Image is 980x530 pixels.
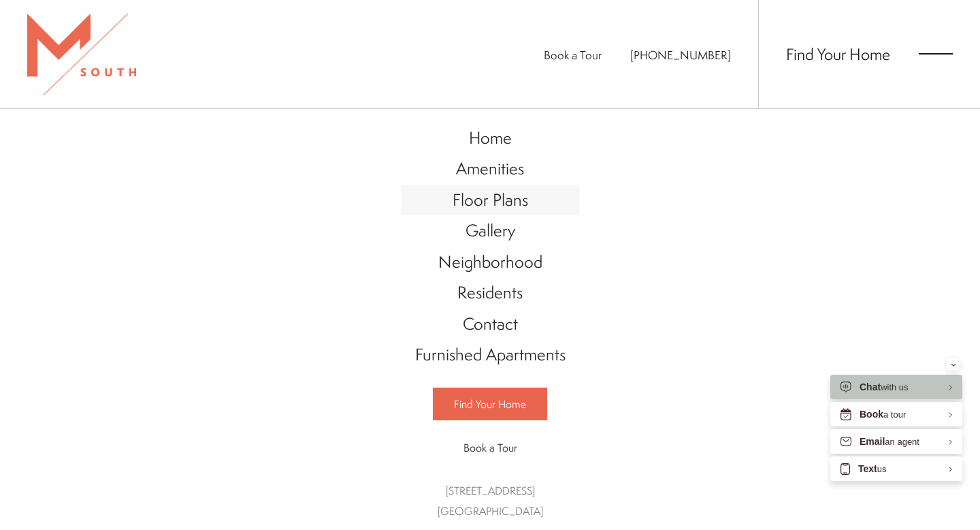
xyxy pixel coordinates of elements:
a: Go to Furnished Apartments (opens in a new tab) [402,339,579,371]
span: Find Your Home [454,396,526,411]
span: [PHONE_NUMBER] [630,47,731,63]
span: Furnished Apartments [415,343,566,366]
a: Go to Home [402,123,579,154]
a: Book a Tour [544,47,602,63]
span: Amenities [456,157,524,180]
a: Find Your Home [433,388,547,420]
a: Go to Residents [402,277,579,309]
a: Go to Contact [402,309,579,340]
span: Floor Plans [453,188,528,211]
a: Go to Floor Plans [402,185,579,216]
a: Go to Neighborhood [402,247,579,278]
span: Book a Tour [463,440,517,455]
a: Call Us at 813-570-8014 [630,47,731,63]
span: Home [469,126,512,149]
a: Book a Tour [433,432,547,463]
span: Neighborhood [438,250,542,273]
button: Open Menu [919,48,953,60]
a: Go to Amenities [402,153,579,185]
span: Contact [463,312,518,335]
img: MSouth [27,14,136,95]
span: Gallery [465,219,515,242]
a: Get Directions to 5110 South Manhattan Avenue Tampa, FL 33611 [438,483,543,518]
span: Residents [457,281,523,304]
a: Go to Gallery [402,215,579,247]
a: Find Your Home [786,43,890,65]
